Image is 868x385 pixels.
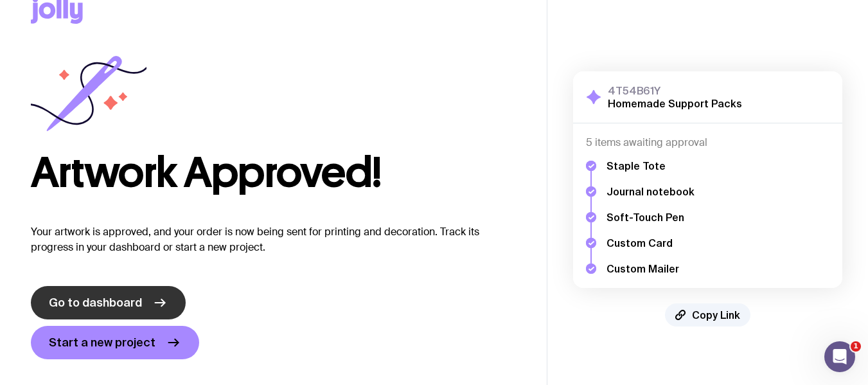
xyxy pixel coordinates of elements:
[31,152,516,193] h1: Artwork Approved!
[851,341,861,352] span: 1
[49,335,155,350] span: Start a new project
[31,224,516,255] p: Your artwork is approved, and your order is now being sent for printing and decoration. Track its...
[31,286,186,319] a: Go to dashboard
[607,237,695,249] h5: Custom Card
[49,295,142,310] span: Go to dashboard
[607,185,695,198] h5: Journal notebook
[607,159,695,172] h5: Staple Tote
[586,136,829,149] h4: 5 items awaiting approval
[31,326,199,359] a: Start a new project
[824,341,855,372] iframe: Intercom live chat
[607,262,695,275] h5: Custom Mailer
[608,84,742,97] h3: 4T54B61Y
[608,97,742,110] h2: Homemade Support Packs
[692,309,740,321] span: Copy Link
[607,211,695,224] h5: Soft-Touch Pen
[665,303,750,327] button: Copy Link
